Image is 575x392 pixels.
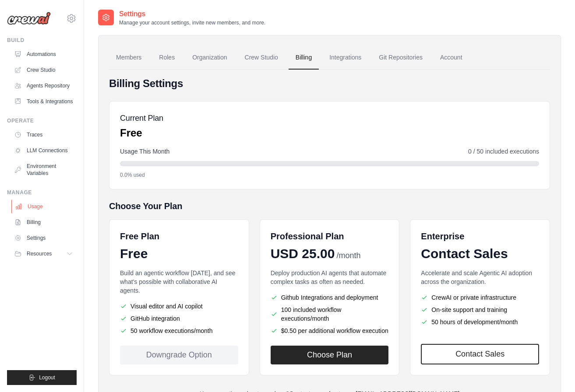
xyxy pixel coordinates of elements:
li: $0.50 per additional workflow execution [271,326,389,335]
span: Usage This Month [120,147,169,156]
a: Traces [11,128,77,142]
a: Organization [185,46,234,70]
a: Automations [11,47,77,61]
li: 50 workflow executions/month [120,326,238,335]
a: Members [109,46,148,70]
h2: Settings [119,9,265,19]
a: Settings [11,231,77,245]
h5: Choose Your Plan [109,200,550,212]
a: Tools & Integrations [11,94,77,108]
p: Manage your account settings, invite new members, and more. [119,19,265,26]
p: Build an agentic workflow [DATE], and see what's possible with collaborative AI agents. [120,269,238,295]
li: On-site support and training [421,305,539,314]
button: Choose Plan [271,346,389,364]
span: USD 25.00 [271,246,335,262]
div: Manage [7,189,77,196]
div: Downgrade Option [120,346,238,364]
a: Git Repositories [372,46,430,70]
li: Visual editor and AI copilot [120,302,238,311]
h6: Free Plan [120,230,159,242]
a: Crew Studio [238,46,285,70]
li: 50 hours of development/month [421,318,539,326]
a: Agents Repository [11,79,77,93]
a: Usage [11,199,78,213]
p: Accelerate and scale Agentic AI adoption across the organization. [421,269,539,286]
a: Integrations [322,46,368,70]
span: 0.0% used [120,171,145,178]
li: 100 included workflow executions/month [271,305,389,323]
a: Roles [152,46,182,70]
a: Billing [11,215,77,229]
div: Operate [7,117,77,124]
a: Contact Sales [421,344,539,364]
div: Free [120,246,238,262]
h6: Professional Plan [271,230,344,242]
a: LLM Connections [11,143,77,157]
li: Github Integrations and deployment [271,293,389,302]
p: Free [120,126,163,140]
div: Contact Sales [421,246,539,262]
div: Build [7,37,77,44]
li: GitHub integration [120,314,238,323]
a: Environment Variables [11,159,77,180]
p: Deploy production AI agents that automate complex tasks as often as needed. [271,269,389,286]
a: Crew Studio [11,63,77,77]
img: Logo [7,12,51,25]
li: CrewAI or private infrastructure [421,293,539,302]
h5: Current Plan [120,112,163,124]
h6: Enterprise [421,230,539,242]
button: Resources [11,247,77,261]
button: Logout [7,370,77,385]
span: Logout [39,374,55,381]
h4: Billing Settings [109,77,550,91]
a: Billing [289,46,319,70]
span: 0 / 50 included executions [468,147,539,156]
a: Account [433,46,469,70]
span: Resources [27,250,52,257]
span: /month [336,250,360,262]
